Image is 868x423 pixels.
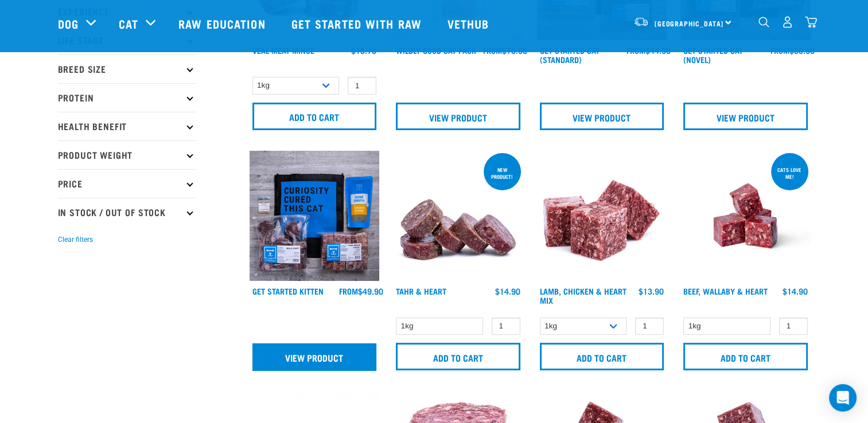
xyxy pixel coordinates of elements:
[396,289,446,293] a: Tahr & Heart
[339,287,383,296] div: $49.90
[783,287,808,296] div: $14.90
[436,1,504,46] a: Vethub
[758,17,769,28] img: home-icon-1@2x.png
[540,343,664,370] input: Add to cart
[58,140,196,169] p: Product Weight
[495,287,520,296] div: $14.90
[540,103,664,130] a: View Product
[58,169,196,198] p: Price
[393,151,523,281] img: 1093 Wallaby Heart Medallions 01
[58,54,196,83] p: Breed Size
[639,287,664,296] div: $13.90
[348,77,376,95] input: 1
[396,103,520,130] a: View Product
[252,343,377,371] a: View Product
[633,17,649,27] img: van-moving.png
[58,234,93,245] button: Clear filters
[250,151,380,281] img: NSP Kitten Update
[58,83,196,112] p: Protein
[119,15,138,32] a: Cat
[771,161,808,185] div: Cats love me!
[252,103,377,130] input: Add to cart
[339,289,358,293] span: FROM
[779,318,808,335] input: 1
[683,289,768,293] a: Beef, Wallaby & Heart
[655,21,724,25] span: [GEOGRAPHIC_DATA]
[167,1,279,46] a: Raw Education
[805,16,817,28] img: home-icon@2x.png
[537,151,667,281] img: 1124 Lamb Chicken Heart Mix 01
[252,289,324,293] a: Get Started Kitten
[280,1,436,46] a: Get started with Raw
[58,15,79,32] a: Dog
[484,161,521,185] div: New product!
[492,318,520,335] input: 1
[396,343,520,370] input: Add to cart
[680,151,811,281] img: Raw Essentials 2024 July2572 Beef Wallaby Heart
[683,103,808,130] a: View Product
[781,16,793,28] img: user.png
[58,198,196,226] p: In Stock / Out Of Stock
[540,289,626,302] a: Lamb, Chicken & Heart Mix
[683,343,808,370] input: Add to cart
[829,384,857,412] div: Open Intercom Messenger
[58,112,196,140] p: Health Benefit
[635,318,664,335] input: 1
